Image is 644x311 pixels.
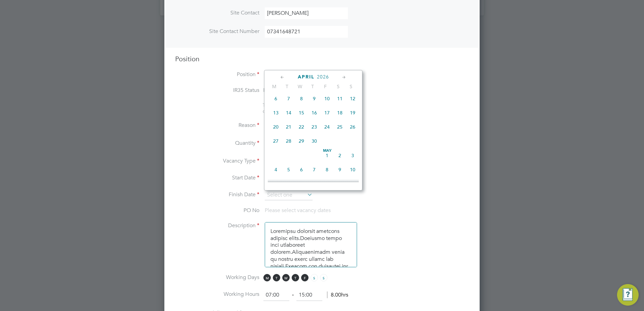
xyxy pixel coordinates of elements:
[265,207,331,214] span: Please select vacancy dates
[282,274,290,281] span: W
[295,177,308,190] span: 13
[333,177,346,190] span: 16
[346,120,359,133] span: 26
[263,274,271,281] span: M
[296,289,322,301] input: 17:00
[332,83,345,90] span: S
[333,120,346,133] span: 25
[333,92,346,105] span: 11
[346,92,359,105] span: 12
[295,163,308,176] span: 6
[301,274,309,281] span: F
[269,163,282,176] span: 4
[175,174,259,181] label: Start Date
[175,140,259,147] label: Quantity
[321,177,333,190] span: 15
[175,71,259,78] label: Position
[346,163,359,176] span: 10
[306,83,319,90] span: T
[282,177,295,190] span: 12
[269,106,282,119] span: 13
[282,163,295,176] span: 5
[308,163,321,176] span: 7
[273,274,280,281] span: T
[175,9,259,16] label: Site Contact
[291,291,295,298] span: ‐
[346,106,359,119] span: 19
[321,92,333,105] span: 10
[175,274,259,281] label: Working Days
[311,274,318,281] span: S
[263,289,289,301] input: 08:00
[269,92,282,105] span: 6
[263,87,290,93] span: Inside IR35
[282,120,295,133] span: 21
[333,163,346,176] span: 9
[308,120,321,133] span: 23
[333,149,346,162] span: 2
[175,158,259,165] label: Vacancy Type
[308,177,321,190] span: 14
[617,284,639,306] button: Engage Resource Center
[263,102,354,114] span: The status determination for this position can be updated after creating the vacancy
[175,87,259,94] label: IR35 Status
[282,135,295,147] span: 28
[295,92,308,105] span: 8
[295,120,308,133] span: 22
[321,149,333,152] span: May
[345,83,357,90] span: S
[346,177,359,190] span: 17
[175,207,259,214] label: PO No
[308,92,321,105] span: 9
[292,274,299,281] span: T
[269,120,282,133] span: 20
[265,190,313,200] input: Select one
[295,106,308,119] span: 15
[281,83,293,90] span: T
[282,106,295,119] span: 14
[321,163,333,176] span: 8
[333,106,346,119] span: 18
[175,191,259,198] label: Finish Date
[268,83,281,90] span: M
[175,28,259,35] label: Site Contact Number
[175,122,259,129] label: Reason
[269,135,282,147] span: 27
[293,83,306,90] span: W
[317,74,329,80] span: 2026
[321,106,333,119] span: 17
[346,149,359,162] span: 3
[308,135,321,147] span: 30
[175,291,259,298] label: Working Hours
[319,83,332,90] span: F
[295,135,308,147] span: 29
[321,120,333,133] span: 24
[298,74,315,80] span: April
[175,222,259,229] label: Description
[175,55,469,63] h3: Position
[269,177,282,190] span: 11
[320,274,327,281] span: S
[308,106,321,119] span: 16
[327,291,348,298] span: 8.00hrs
[282,92,295,105] span: 7
[321,149,333,162] span: 1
